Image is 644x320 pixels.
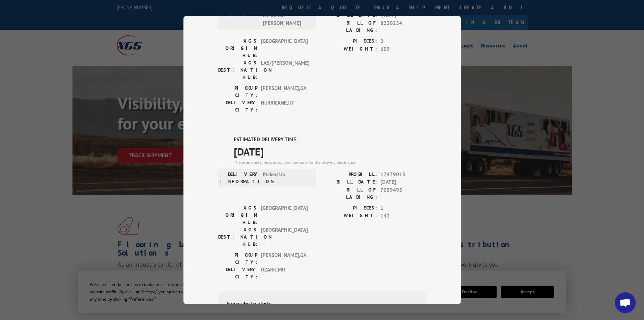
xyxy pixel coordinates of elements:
[218,226,257,248] label: XGS DESTINATION HUB:
[261,99,308,114] span: HURRICANE , UT
[615,292,636,313] div: Open chat
[322,45,377,53] label: WEIGHT:
[322,12,377,20] label: BILL DATE:
[261,85,308,99] span: [PERSON_NAME] , GA
[322,204,377,212] label: PIECES:
[380,186,426,201] span: 7059495
[261,59,308,81] span: LAS/[PERSON_NAME]
[380,19,426,34] span: 8230254
[380,171,426,179] span: 17479015
[218,266,257,281] label: DELIVERY CITY:
[380,37,426,45] span: 2
[218,85,257,99] label: PICKUP CITY:
[261,226,308,248] span: [GEOGRAPHIC_DATA]
[263,4,310,27] span: [DATE] 09:00 am [PERSON_NAME]
[322,37,377,45] label: PIECES:
[261,37,308,59] span: [GEOGRAPHIC_DATA]
[218,59,257,81] label: XGS DESTINATION HUB:
[234,159,426,166] div: The estimated time is using the time zone for the delivery destination.
[234,144,426,159] span: [DATE]
[261,266,308,281] span: OZARK , MO
[380,204,426,212] span: 1
[261,204,308,226] span: [GEOGRAPHIC_DATA]
[380,178,426,186] span: [DATE]
[234,136,426,144] label: ESTIMATED DELIVERY TIME:
[322,19,377,34] label: BILL OF LADING:
[218,37,257,59] label: XGS ORIGIN HUB:
[380,45,426,53] span: 609
[380,212,426,220] span: 141
[322,212,377,220] label: WEIGHT:
[263,171,310,185] span: Picked Up
[218,251,257,266] label: PICKUP CITY:
[220,4,259,27] label: DELIVERY INFORMATION:
[322,186,377,201] label: BILL OF LADING:
[322,178,377,186] label: BILL DATE:
[380,12,426,20] span: [DATE]
[220,171,259,185] label: DELIVERY INFORMATION:
[261,251,308,266] span: [PERSON_NAME] , GA
[226,299,418,309] div: Subscribe to alerts
[218,204,257,226] label: XGS ORIGIN HUB:
[322,171,377,179] label: PROBILL:
[218,99,257,114] label: DELIVERY CITY:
